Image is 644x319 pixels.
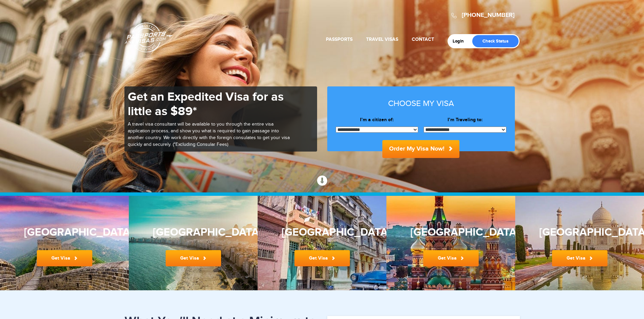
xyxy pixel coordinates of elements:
h3: [GEOGRAPHIC_DATA] [153,227,234,238]
a: Get Visa [423,250,479,266]
a: [PHONE_NUMBER] [462,11,515,19]
a: Travel Visas [366,36,398,42]
a: Get Visa [552,250,607,266]
p: A travel visa consultant will be available to you through the entire visa application process, an... [128,121,290,148]
h3: [GEOGRAPHIC_DATA] [410,227,492,238]
label: I’m a citizen of: [336,116,419,123]
h3: [GEOGRAPHIC_DATA] [24,227,105,238]
label: I’m Traveling to: [424,116,506,123]
h3: Choose my visa [336,99,506,108]
a: Passports & [DOMAIN_NAME] [125,22,173,53]
h1: Get an Expedited Visa for as little as $89* [128,90,290,119]
button: Order My Visa Now! [382,140,459,158]
a: Get Visa [37,250,92,266]
a: Passports [326,36,353,42]
a: Get Visa [166,250,221,266]
h3: [GEOGRAPHIC_DATA] [282,227,363,238]
a: Get Visa [294,250,350,266]
a: Login [453,38,469,44]
a: Contact [412,36,434,42]
h3: [GEOGRAPHIC_DATA] [539,227,620,238]
a: Check Status [472,35,519,47]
